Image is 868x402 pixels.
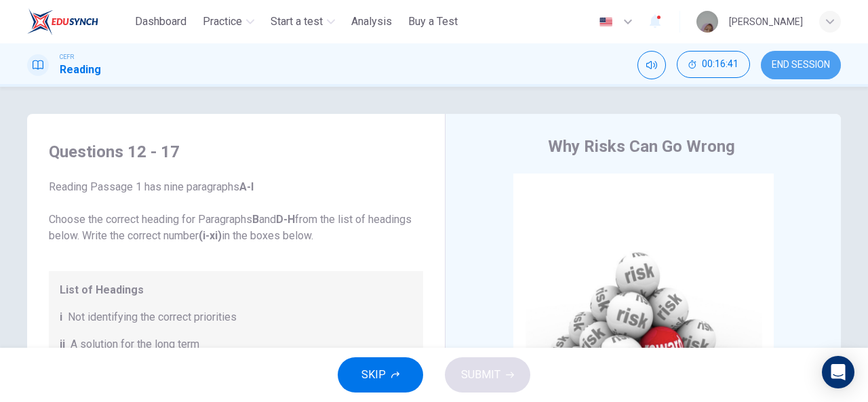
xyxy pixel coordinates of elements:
span: Dashboard [135,14,186,30]
img: Profile picture [696,11,718,33]
b: A-I [239,180,254,193]
span: ii [60,336,65,353]
h4: Questions 12 - 17 [49,141,423,163]
b: D-H [276,213,295,226]
span: CEFR [60,52,74,62]
span: Not identifying the correct priorities [68,309,237,325]
span: Analysis [351,14,392,30]
span: 00:16:41 [702,59,738,70]
span: Buy a Test [408,14,458,30]
button: Dashboard [130,9,192,34]
span: i [60,309,62,325]
a: ELTC logo [27,8,130,35]
button: END SESSION [761,51,841,79]
button: Buy a Test [403,9,463,34]
button: Practice [197,9,260,34]
b: (i-xi) [199,229,222,242]
div: Hide [677,51,750,79]
button: Analysis [346,9,397,34]
button: SKIP [338,357,423,393]
span: Practice [203,14,242,30]
span: A solution for the long term [71,336,199,353]
div: [PERSON_NAME] [729,14,803,30]
span: List of Headings [60,282,412,298]
img: en [597,17,614,27]
button: Start a test [265,9,340,34]
b: B [252,213,259,226]
span: END SESSION [772,60,830,71]
span: Start a test [271,14,323,30]
div: Mute [637,51,666,79]
img: ELTC logo [27,8,98,35]
span: Reading Passage 1 has nine paragraphs Choose the correct heading for Paragraphs and from the list... [49,179,423,244]
span: SKIP [361,365,386,384]
h1: Reading [60,62,101,78]
div: Open Intercom Messenger [822,356,854,388]
h4: Why Risks Can Go Wrong [548,136,735,157]
button: 00:16:41 [677,51,750,78]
